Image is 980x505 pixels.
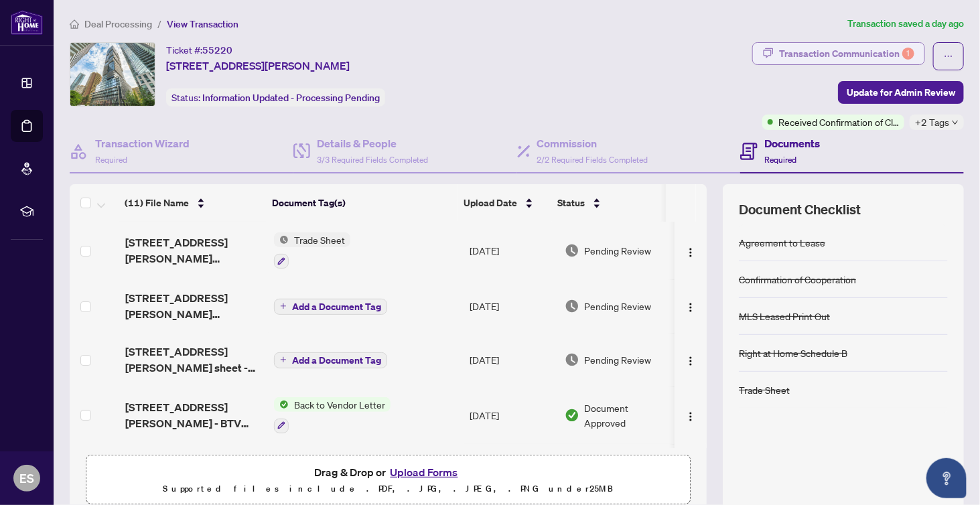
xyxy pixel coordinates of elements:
[274,232,289,247] img: Status Icon
[19,469,34,488] span: ES
[119,184,267,222] th: (11) File Name
[315,463,462,481] span: Drag & Drop or
[565,299,579,313] img: Document Status
[166,58,350,74] span: [STREET_ADDRESS][PERSON_NAME]
[585,299,652,313] span: Pending Review
[157,16,161,31] li: /
[565,352,579,367] img: Document Status
[289,397,391,412] span: Back to Vendor Letter
[557,196,585,210] span: Status
[739,309,830,323] div: MLS Leased Print Out
[764,155,796,165] span: Required
[289,232,350,247] span: Trade Sheet
[292,302,381,311] span: Add a Document Tag
[847,82,955,103] span: Update for Admin Review
[565,243,579,258] img: Document Status
[847,16,964,31] article: Transaction saved a day ago
[915,115,949,130] span: +2 Tags
[537,155,648,165] span: 2/2 Required Fields Completed
[585,401,669,430] span: Document Approved
[685,411,696,422] img: Logo
[387,463,462,481] button: Upload Forms
[739,382,790,397] div: Trade Sheet
[779,43,914,64] div: Transaction Communication
[838,81,964,104] button: Update for Admin Review
[274,352,387,368] button: Add a Document Tag
[680,295,701,317] button: Logo
[464,386,559,444] td: [DATE]
[202,44,232,56] span: 55220
[565,408,579,423] img: Document Status
[464,222,559,279] td: [DATE]
[274,351,387,368] button: Add a Document Tag
[464,196,517,210] span: Upload Date
[95,135,190,151] h4: Transaction Wizard
[280,303,287,309] span: plus
[86,455,690,505] span: Drag & Drop orUpload FormsSupported files include .PDF, .JPG, .JPEG, .PNG under25MB
[926,458,967,498] button: Open asap
[902,48,914,60] div: 1
[125,290,264,322] span: [STREET_ADDRESS][PERSON_NAME][PERSON_NAME] signed.pdf
[125,196,189,210] span: (11) File Name
[458,184,552,222] th: Upload Date
[680,405,701,426] button: Logo
[166,42,232,58] div: Ticket #:
[167,18,238,30] span: View Transaction
[274,297,387,315] button: Add a Document Tag
[952,119,959,126] span: down
[944,52,953,61] span: ellipsis
[274,397,391,433] button: Status IconBack to Vendor Letter
[685,247,696,258] img: Logo
[274,232,350,269] button: Status IconTrade Sheet
[764,135,820,151] h4: Documents
[585,352,652,367] span: Pending Review
[274,299,387,315] button: Add a Document Tag
[739,200,861,219] span: Document Checklist
[464,279,559,333] td: [DATE]
[125,399,264,431] span: [STREET_ADDRESS][PERSON_NAME] - BTV letter.pdf
[292,356,381,365] span: Add a Document Tag
[280,356,287,363] span: plus
[778,115,899,129] span: Received Confirmation of Closing
[274,397,289,412] img: Status Icon
[680,349,701,370] button: Logo
[685,302,696,313] img: Logo
[125,234,264,267] span: [STREET_ADDRESS][PERSON_NAME][PERSON_NAME] signed.pdf
[317,155,428,165] span: 3/3 Required Fields Completed
[317,135,428,151] h4: Details & People
[267,184,458,222] th: Document Tag(s)
[125,344,264,376] span: [STREET_ADDRESS][PERSON_NAME] sheet - [PERSON_NAME] to Review.pdf
[70,43,155,106] img: IMG-C12395883_1.jpg
[464,333,559,386] td: [DATE]
[739,235,825,250] div: Agreement to Lease
[752,42,925,65] button: Transaction Communication1
[585,243,652,258] span: Pending Review
[680,240,701,261] button: Logo
[166,88,385,106] div: Status:
[94,481,682,497] p: Supported files include .PDF, .JPG, .JPEG, .PNG under 25 MB
[739,272,856,287] div: Confirmation of Cooperation
[464,444,559,502] td: [DATE]
[537,135,648,151] h4: Commission
[70,19,79,29] span: home
[84,18,152,30] span: Deal Processing
[202,92,380,104] span: Information Updated - Processing Pending
[11,10,43,35] img: logo
[552,184,666,222] th: Status
[739,346,847,360] div: Right at Home Schedule B
[95,155,127,165] span: Required
[685,356,696,366] img: Logo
